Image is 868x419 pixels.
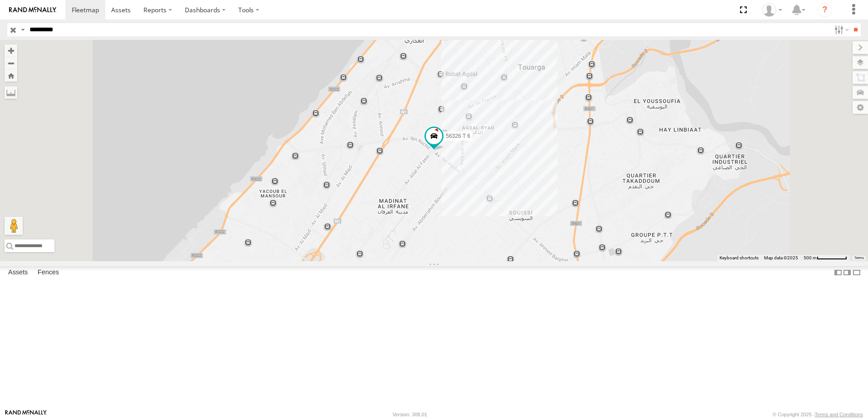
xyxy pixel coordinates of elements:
button: Map Scale: 500 m per 63 pixels [801,255,850,261]
label: Dock Summary Table to the Right [843,266,852,279]
div: Zaid Abu Manneh [759,3,785,17]
a: Terms and Conditions [815,412,863,417]
span: Map data ©2025 [764,255,798,260]
span: 500 m [804,255,817,260]
label: Hide Summary Table [852,266,861,279]
label: Assets [4,266,32,279]
label: Dock Summary Table to the Left [833,266,843,279]
div: © Copyright 2025 - [773,412,863,417]
div: Version: 308.01 [393,412,427,417]
label: Map Settings [853,101,868,114]
label: Fences [33,266,64,279]
a: Visit our Website [5,410,47,419]
label: Search Filter Options [831,23,850,36]
button: Zoom Home [5,69,17,82]
button: Zoom in [5,44,17,57]
button: Keyboard shortcuts [720,255,759,261]
button: Zoom out [5,57,17,69]
label: Measure [5,86,17,99]
label: Search Query [19,23,26,36]
span: 56326 T 6 [446,133,470,139]
button: Drag Pegman onto the map to open Street View [5,217,23,235]
img: rand-logo.svg [9,7,56,13]
i: ? [818,3,832,17]
a: Terms (opens in new tab) [854,256,864,260]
